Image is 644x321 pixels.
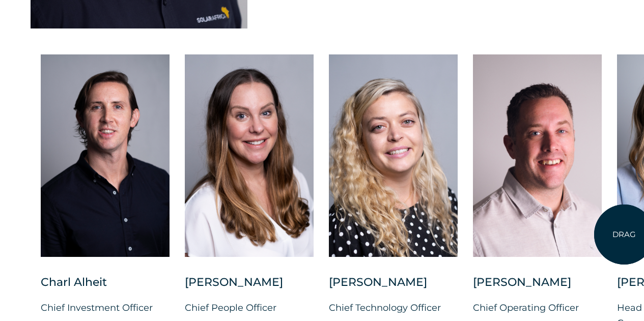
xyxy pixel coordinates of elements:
p: Chief People Officer [185,300,314,315]
div: [PERSON_NAME] [185,275,314,300]
div: [PERSON_NAME] [329,275,458,300]
div: [PERSON_NAME] [473,275,602,300]
div: Charl Alheit [41,275,170,300]
p: Chief Operating Officer [473,300,602,315]
p: Chief Technology Officer [329,300,458,315]
p: Chief Investment Officer [41,300,170,315]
